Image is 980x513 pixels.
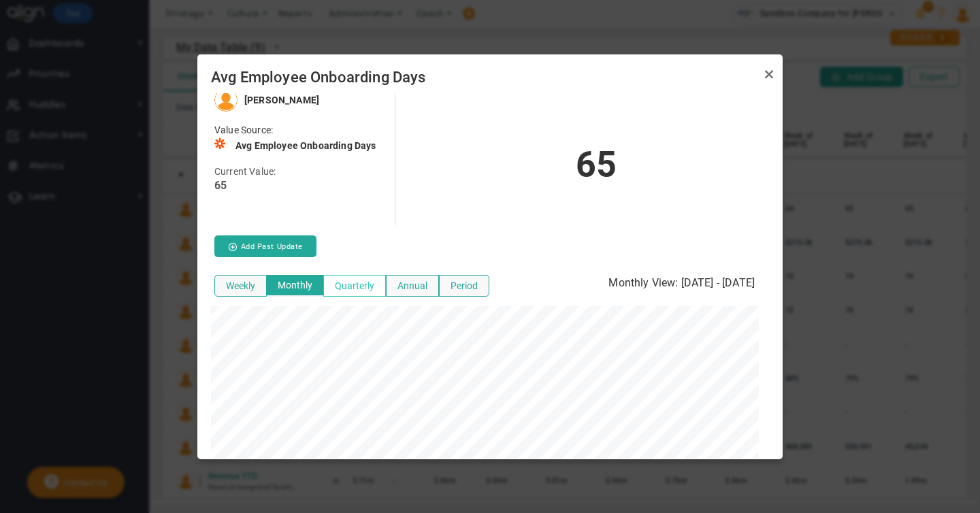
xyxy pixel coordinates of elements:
img: Lisa Jenkins [214,88,238,112]
button: Monthly [267,275,323,295]
h4: Monthly View: [DATE] - [DATE] [598,271,766,302]
button: Add Past Update [214,235,316,257]
span: Current Value: [214,166,276,177]
button: Period [439,275,489,297]
h4: Avg Employee Onboarding Days [235,139,376,152]
span: Value Source: [214,125,273,135]
button: Quarterly [323,275,386,297]
h4: [PERSON_NAME] [244,94,319,106]
button: Annual [386,275,439,297]
span: Zapier Enabled [214,138,225,149]
span: 65 [576,144,617,185]
a: Close [761,67,777,83]
button: Weekly [214,275,267,297]
span: Avg Employee Onboarding Days [211,68,769,87]
h4: 65 [214,180,384,192]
